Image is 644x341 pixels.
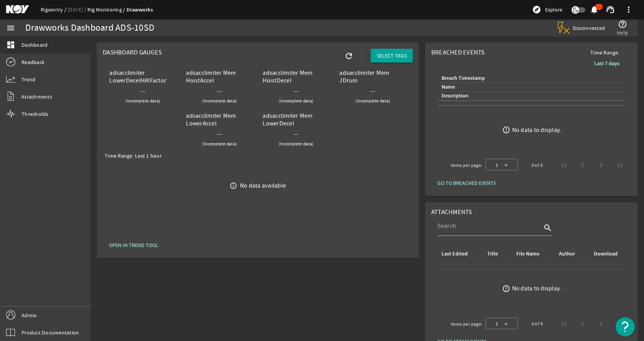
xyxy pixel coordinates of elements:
mat-icon: refresh [344,51,353,61]
span: Disconnected [573,25,605,31]
div: Time Range: Last 1 hour [105,152,411,160]
div: Title [486,250,506,258]
div: Drawworks Dashboard ADS-10SD [25,24,154,32]
span: Admin [21,311,37,319]
i: info_outline [230,182,237,190]
small: (Incomplete data) [355,97,390,105]
mat-icon: menu [6,23,15,33]
span: Breached Events [431,48,485,56]
div: Author [558,250,584,258]
div: adsacclimiter LowerDecelHiKFactor [109,69,176,84]
div: File Name [515,250,548,258]
div: File Name [516,250,539,258]
mat-icon: support_agent [606,5,615,14]
button: SELECT TAGS [371,49,413,63]
mat-icon: dashboard [6,40,15,49]
span: GO TO BREACHED EVENTS [437,179,496,187]
span: SELECT TAGS [377,52,407,59]
div: Breach Timestamp [442,74,485,82]
div: No data to display. [512,285,561,292]
div: Items per page: [451,320,483,328]
span: Readback [21,58,44,66]
mat-icon: error_outline [502,126,510,134]
div: Last Edited [442,250,468,258]
small: (Incomplete data) [202,140,237,148]
div: Items per page: [451,161,483,169]
div: Name [442,83,455,91]
div: adsacclimiter Mem HoistAccel [186,69,253,84]
div: No data available [240,182,286,189]
span: Attachments [431,208,472,216]
mat-icon: notifications [590,5,599,14]
div: 0 of 0 [532,320,543,328]
span: Attachments [21,93,52,100]
div: adsacclimiter Mem HoistDecel [263,69,329,84]
div: No data to display. [512,126,561,134]
div: Download [594,250,618,258]
span: Help [617,29,628,36]
span: Trend [21,76,35,83]
button: more_vert [619,0,638,19]
button: Last 7 days [588,56,626,70]
small: (Incomplete data) [125,97,160,105]
div: adsacclimiter Mem JDrum [339,69,406,84]
div: Title [487,250,498,258]
div: --- [263,127,329,138]
div: Description [442,92,468,100]
small: (Incomplete data) [202,97,237,105]
div: Breach Timestamp [440,74,619,82]
a: Rig Monitoring [87,6,126,13]
button: GO TO BREACHED EVENTS [431,176,502,190]
b: Last 7 days [594,60,619,67]
span: Product Documentation [21,329,79,336]
span: Time Range: [584,49,626,56]
div: --- [339,84,406,95]
button: Open Resource Center [616,317,635,336]
div: adsacclimiter Mem LowerDecel [263,112,329,127]
div: --- [186,84,253,95]
div: adsacclimiter Mem LowerAccel [186,112,253,127]
a: Rigsentry [41,6,67,13]
div: --- [186,127,253,138]
input: Search [437,221,542,231]
div: --- [109,84,176,95]
a: Drawworks [127,6,153,13]
a: [DATE] [67,6,87,13]
div: Last Edited [440,250,477,258]
small: (Incomplete data) [279,140,314,148]
span: Thresholds [21,110,49,118]
mat-icon: help_outline [618,20,627,29]
span: OPEN IN TREND TOOL [109,241,158,249]
div: Author [559,250,575,258]
mat-icon: explore [532,5,541,14]
div: Description [440,92,619,100]
div: Name [440,83,619,91]
div: --- [263,84,329,95]
span: Dashboard Gauges [103,48,162,56]
mat-icon: error_outline [502,285,510,293]
span: Explore [545,6,562,13]
span: Dashboard [21,41,48,49]
button: Explore [529,3,565,16]
button: OPEN IN TREND TOOL [103,238,164,252]
i: search [543,223,552,232]
div: 0 of 0 [532,161,543,169]
small: (Incomplete data) [279,97,314,105]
